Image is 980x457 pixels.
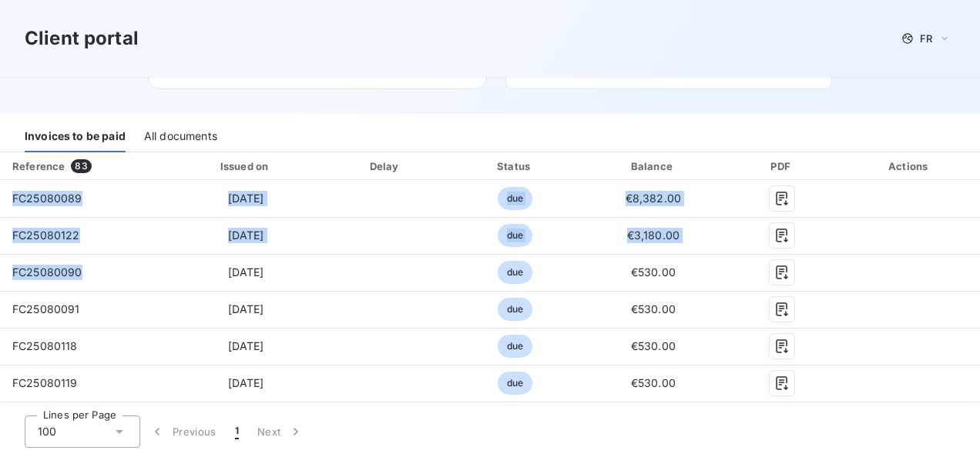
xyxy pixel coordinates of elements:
span: [DATE] [228,302,264,315]
span: due [498,261,532,284]
span: €3,180.00 [627,228,680,242]
span: FR [920,32,932,45]
span: €530.00 [631,339,676,352]
span: FC25080122 [12,228,80,242]
span: due [498,187,532,210]
div: PDF [728,158,836,174]
button: Previous [140,415,226,448]
div: Balance [584,158,722,174]
span: [DATE] [228,192,264,205]
span: due [498,335,532,358]
div: Actions [842,158,977,174]
span: 83 [71,159,91,173]
span: [DATE] [228,265,264,279]
span: FC25080091 [12,302,80,315]
div: All documents [144,120,217,152]
span: €530.00 [631,302,676,315]
span: [DATE] [228,376,264,389]
span: €8,382.00 [626,192,681,205]
button: Next [248,415,313,448]
span: due [498,372,532,395]
div: Delay [325,158,446,174]
span: due [498,224,532,247]
span: FC25080089 [12,192,82,205]
span: €530.00 [631,376,676,389]
span: 100 [38,424,56,439]
span: FC25080118 [12,339,78,352]
div: Invoices to be paid [25,120,126,152]
h3: Client portal [25,25,139,52]
span: FC25080090 [12,265,82,279]
span: due [498,298,532,321]
span: [DATE] [228,228,264,242]
div: Status [452,158,579,174]
span: €530.00 [631,265,676,279]
span: [DATE] [228,339,264,352]
button: 1 [226,415,248,448]
span: FC25080119 [12,376,78,389]
div: Issued on [173,158,319,174]
span: 1 [235,424,239,439]
div: Reference [12,160,65,172]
